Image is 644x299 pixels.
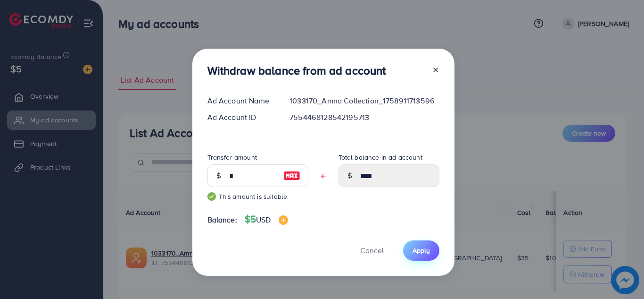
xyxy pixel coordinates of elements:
[413,246,430,255] span: Apply
[245,214,288,225] h4: $5
[200,95,282,106] div: Ad Account Name
[200,112,282,123] div: Ad Account ID
[207,153,257,162] label: Transfer amount
[207,214,237,225] span: Balance:
[256,214,271,225] span: USD
[282,112,446,123] div: 7554468128542195713
[283,170,300,181] img: image
[207,192,308,201] small: This amount is suitable
[279,215,288,225] img: image
[403,240,439,261] button: Apply
[207,192,216,201] img: guide
[282,95,446,106] div: 1033170_Amna Collection_1758911713596
[339,153,422,162] label: Total balance in ad account
[348,240,396,261] button: Cancel
[360,245,384,256] span: Cancel
[207,64,386,77] h3: Withdraw balance from ad account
